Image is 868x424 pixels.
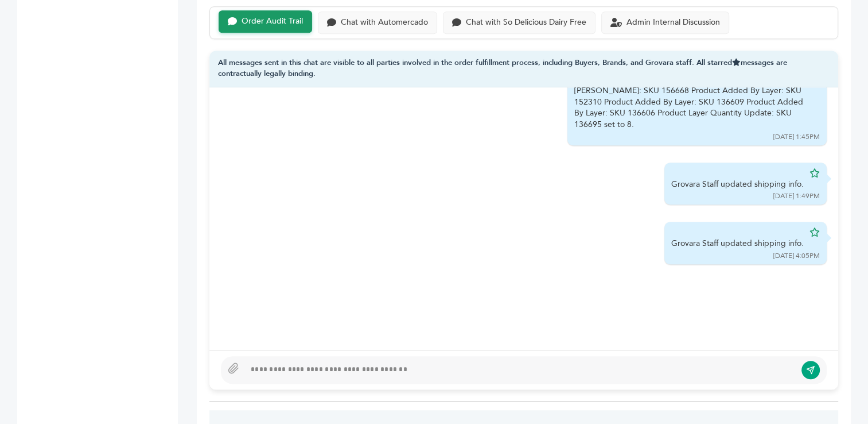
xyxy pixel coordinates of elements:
[773,251,820,261] div: [DATE] 4:05PM
[671,179,804,190] div: Grovara Staff updated shipping info.
[466,18,586,28] div: Chat with So Delicious Dairy Free
[773,191,820,201] div: [DATE] 1:49PM
[671,238,804,249] div: Grovara Staff updated shipping info.
[341,18,428,28] div: Chat with Automercado
[626,18,720,28] div: Admin Internal Discussion
[242,17,303,26] div: Order Audit Trail
[209,51,838,87] div: All messages sent in this chat are visible to all parties involved in the order fulfillment proce...
[773,132,820,142] div: [DATE] 1:45PM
